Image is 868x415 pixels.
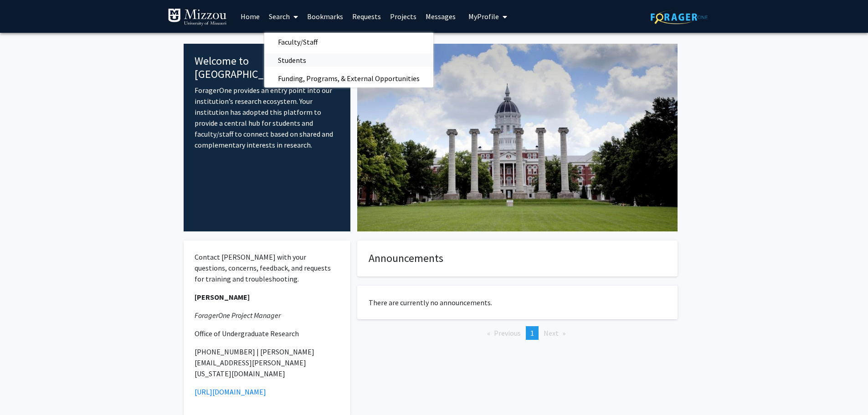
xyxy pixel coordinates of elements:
[168,8,227,26] img: University of Missouri Logo
[236,0,264,32] a: Home
[369,297,666,308] p: There are currently no announcements.
[348,0,385,32] a: Requests
[264,53,433,67] a: Students
[264,69,433,87] span: Funding, Programs, & External Opportunities
[264,51,320,69] span: Students
[494,328,521,338] span: Previous
[544,328,559,338] span: Next
[357,326,678,340] ul: Pagination
[195,55,340,81] h4: Welcome to [GEOGRAPHIC_DATA]
[651,10,708,24] img: ForagerOne Logo
[468,12,499,21] span: My Profile
[195,346,340,379] p: [PHONE_NUMBER] | [PERSON_NAME][EMAIL_ADDRESS][PERSON_NAME][US_STATE][DOMAIN_NAME]
[195,292,250,302] strong: [PERSON_NAME]
[264,35,433,49] a: Faculty/Staff
[421,0,460,32] a: Messages
[264,33,331,51] span: Faculty/Staff
[195,387,266,396] a: [URL][DOMAIN_NAME]
[195,311,281,320] em: ForagerOne Project Manager
[195,85,340,150] p: ForagerOne provides an entry point into our institution’s research ecosystem. Your institution ha...
[7,374,39,408] iframe: Chat
[385,0,421,32] a: Projects
[357,44,678,231] img: Cover Image
[530,328,534,338] span: 1
[303,0,348,32] a: Bookmarks
[195,328,340,339] p: Office of Undergraduate Research
[195,251,340,284] p: Contact [PERSON_NAME] with your questions, concerns, feedback, and requests for training and trou...
[369,252,666,265] h4: Announcements
[264,0,303,32] a: Search
[264,72,433,85] a: Funding, Programs, & External Opportunities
